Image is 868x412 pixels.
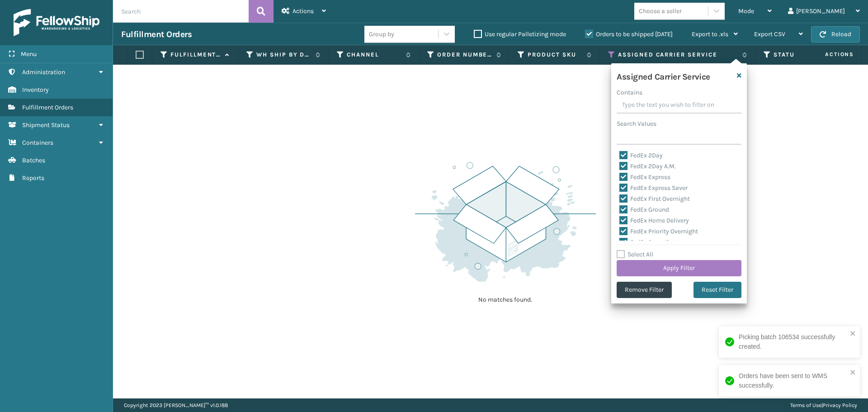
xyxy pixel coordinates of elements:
[617,119,656,128] label: Search Values
[22,121,70,129] span: Shipment Status
[774,51,828,59] label: Status
[121,29,192,40] h3: Fulfillment Orders
[124,398,228,412] p: Copyright 2023 [PERSON_NAME]™ v 1.0.188
[617,282,672,298] button: Remove Filter
[619,162,676,170] label: FedEx 2Day A.M.
[170,51,221,59] label: Fulfillment Order Id
[692,30,728,38] span: Export to .xls
[619,206,669,213] label: FedEx Ground
[617,97,741,114] input: Type the text you wish to filter on
[739,371,847,390] div: Orders have been sent to WMS successfully.
[811,26,860,43] button: Reload
[22,86,49,94] span: Inventory
[617,69,710,82] h4: Assigned Carrier Service
[369,29,394,39] div: Group by
[22,68,65,76] span: Administration
[474,30,566,38] label: Use regular Palletizing mode
[619,152,663,159] label: FedEx 2Day
[754,30,785,38] span: Export CSV
[850,330,856,338] button: close
[347,51,401,59] label: Channel
[619,184,688,192] label: FedEx Express Saver
[256,51,311,59] label: WH Ship By Date
[693,282,741,298] button: Reset Filter
[619,173,670,181] label: FedEx Express
[618,51,738,59] label: Assigned Carrier Service
[22,104,73,111] span: Fulfillment Orders
[619,195,690,203] label: FedEx First Overnight
[639,6,682,16] div: Choose a seller
[619,227,698,235] label: FedEx Priority Overnight
[437,51,492,59] label: Order Number
[21,50,37,58] span: Menu
[528,51,582,59] label: Product SKU
[22,156,45,164] span: Batches
[617,88,642,97] label: Contains
[850,369,856,377] button: close
[292,7,314,15] span: Actions
[797,47,859,62] span: Actions
[617,251,653,258] label: Select All
[585,30,673,38] label: Orders to be shipped [DATE]
[22,174,44,182] span: Reports
[619,238,679,246] label: FedEx SmartPost
[619,217,689,224] label: FedEx Home Delivery
[14,9,99,36] img: logo
[739,332,847,351] div: Picking batch 106534 successfully created.
[22,139,53,147] span: Containers
[738,7,754,15] span: Mode
[617,260,741,276] button: Apply Filter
